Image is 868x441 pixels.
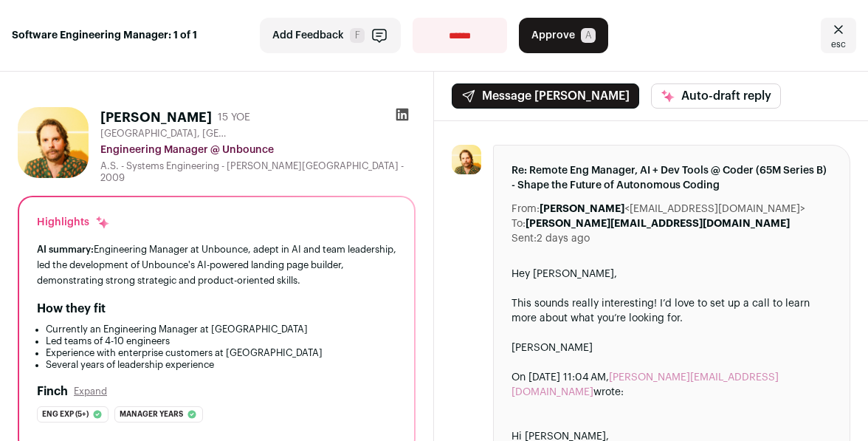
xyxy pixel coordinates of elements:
div: 15 YOE [218,110,250,125]
dt: From: [512,202,540,216]
img: d354ed3197c7011205e7f384e19ffbd7390e9a466e57154356379f32afe85b40.jpg [452,145,481,174]
h1: [PERSON_NAME] [100,107,212,128]
a: Close [821,18,856,53]
span: F [350,28,365,43]
h2: Finch [37,383,68,400]
strong: Software Engineering Manager: 1 of 1 [12,28,197,43]
button: Approve A [519,18,608,53]
span: [GEOGRAPHIC_DATA], [GEOGRAPHIC_DATA], [GEOGRAPHIC_DATA] [100,128,233,140]
b: [PERSON_NAME][EMAIL_ADDRESS][DOMAIN_NAME] [526,219,790,229]
img: d354ed3197c7011205e7f384e19ffbd7390e9a466e57154356379f32afe85b40.jpg [18,107,89,178]
span: A [581,28,596,43]
dd: <[EMAIL_ADDRESS][DOMAIN_NAME]> [540,202,805,216]
a: [PERSON_NAME][EMAIL_ADDRESS][DOMAIN_NAME] [512,372,779,397]
span: Re: Remote Eng Manager, AI + Dev Tools @ Coder (65M Series B) - Shape the Future of Autonomous Co... [512,163,832,193]
li: Several years of leadership experience [46,359,396,371]
li: Experience with enterprise customers at [GEOGRAPHIC_DATA] [46,347,396,359]
span: Add Feedback [272,28,344,43]
span: Approve [531,28,575,43]
div: [PERSON_NAME] [512,341,832,355]
div: A.S. - Systems Engineering - [PERSON_NAME][GEOGRAPHIC_DATA] - 2009 [100,160,416,184]
button: Auto-draft reply [651,83,781,109]
span: Manager years [120,407,183,422]
button: Add Feedback F [260,18,401,53]
b: [PERSON_NAME] [540,204,624,214]
span: AI summary: [37,245,94,254]
button: Expand [74,386,107,397]
dd: 2 days ago [537,231,590,246]
span: esc [831,38,846,50]
span: Eng exp (5+) [42,407,89,422]
li: Led teams of 4-10 engineers [46,335,396,347]
li: Currently an Engineering Manager at [GEOGRAPHIC_DATA] [46,324,396,335]
blockquote: On [DATE] 11:04 AM, wrote: [512,370,832,414]
div: Highlights [37,215,110,230]
div: Engineering Manager @ Unbounce [100,143,416,157]
div: Engineering Manager at Unbounce, adept in AI and team leadership, led the development of Unbounce... [37,242,396,288]
dt: To: [512,216,526,231]
dt: Sent: [512,231,537,246]
h2: How they fit [37,300,106,318]
button: Message [PERSON_NAME] [452,83,639,109]
div: This sounds really interesting! I’d love to set up a call to learn more about what you’re looking... [512,296,832,326]
div: Hey [PERSON_NAME], [512,267,832,281]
